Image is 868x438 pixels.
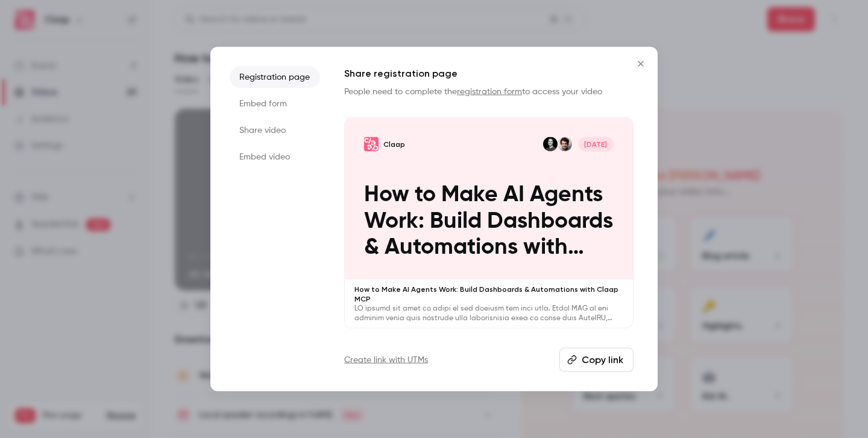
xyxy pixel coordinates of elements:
span: [DATE] [578,137,614,151]
a: How to Make AI Agents Work: Build Dashboards & Automations with Claap MCPClaapPierre TouzeauRobin... [344,117,634,329]
li: Embed video [230,146,320,167]
a: Create link with UTMs [344,354,428,366]
button: Close [629,51,653,76]
p: People need to complete the to access your video [344,85,634,97]
p: How to Make AI Agents Work: Build Dashboards & Automations with Claap MCP [354,285,623,304]
a: registration form [457,87,522,95]
p: LO ipsumd sit amet co adipi el sed doeiusm tem inci utla. Etdol MAG al eni adminim venia quis nos... [354,304,623,323]
p: How to Make AI Agents Work: Build Dashboards & Automations with Claap MCP [364,182,614,260]
img: How to Make AI Agents Work: Build Dashboards & Automations with Claap MCP [364,137,379,151]
li: Embed form [230,92,320,114]
img: Robin Bonduelle [543,137,558,151]
button: Copy link [559,348,634,372]
p: Claap [383,139,405,149]
h1: Share registration page [344,66,634,80]
li: Share video [230,119,320,141]
li: Registration page [230,66,320,88]
img: Pierre Touzeau [558,137,572,151]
